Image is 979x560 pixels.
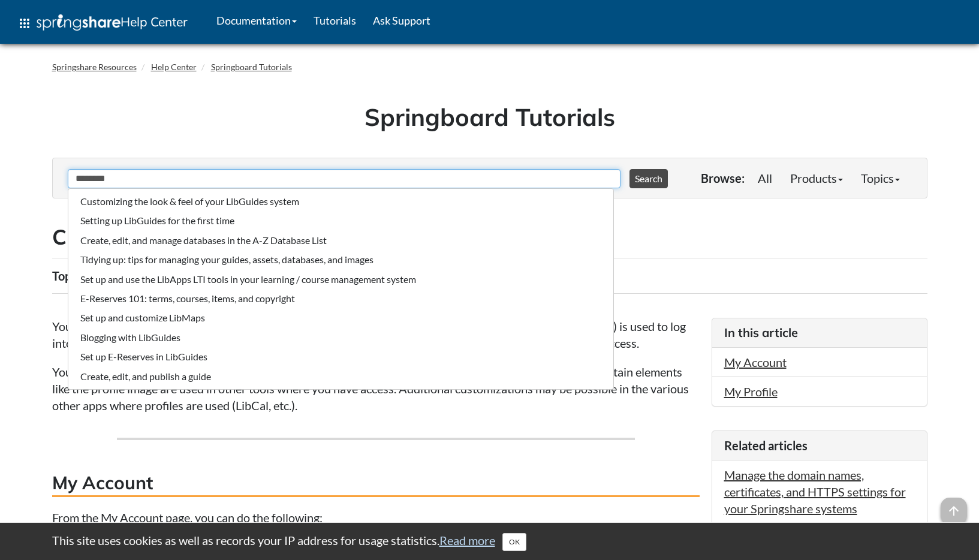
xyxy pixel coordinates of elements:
[52,363,700,414] p: Your LibApps profile is used primarily for adding content to your profile box and page in LibGuid...
[439,533,495,547] a: Read more
[74,308,607,327] li: Set up and customize LibMaps
[502,533,526,551] button: Close
[74,270,607,289] li: Set up and use the LibApps LTI tools in your learning / course management system
[724,438,808,453] span: Related articles
[52,222,927,252] h2: Customize your LibApps profile and account settings
[17,16,32,31] span: apps
[74,328,607,347] li: Blogging with LibGuides
[724,355,787,369] a: My Account
[724,324,915,341] h3: In this article
[74,289,607,308] li: E-Reserves 101: terms, courses, items, and copyright
[629,169,668,188] button: Search
[151,62,197,72] a: Help Center
[208,5,305,35] a: Documentation
[74,192,607,211] li: Customizing the look & feel of your LibGuides system
[852,166,909,190] a: Topics
[305,5,365,35] a: Tutorials
[724,468,906,516] a: Manage the domain names, certificates, and HTTPS settings for your Springshare systems
[781,166,852,190] a: Products
[52,470,700,497] h3: My Account
[40,532,939,551] div: This site uses cookies as well as records your IP address for usage statistics.
[52,62,137,72] a: Springshare Resources
[74,347,607,366] li: Set up E-Reserves in LibGuides
[701,170,745,186] p: Browse:
[365,5,439,35] a: Ask Support
[121,14,188,29] span: Help Center
[74,250,607,269] li: Tidying up: tips for managing your guides, assets, databases, and images
[74,231,607,250] li: Create, edit, and manage databases in the A-Z Database List
[724,384,778,399] a: My Profile
[9,5,196,41] a: apps Help Center
[941,499,967,513] a: arrow_upward
[211,62,292,72] a: Springboard Tutorials
[52,318,700,351] p: Your LibApps account information (accessed from on the command bar of the LibApps dashboard) is u...
[61,100,918,134] h1: Springboard Tutorials
[52,264,92,287] div: Topics:
[74,367,607,386] li: Create, edit, and publish a guide
[68,188,614,390] ul: Suggested results
[74,211,607,230] li: Setting up LibGuides for the first time
[941,498,967,524] span: arrow_upward
[52,509,700,526] p: From the My Account page, you can do the following:
[749,166,781,190] a: All
[37,14,121,31] img: Springshare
